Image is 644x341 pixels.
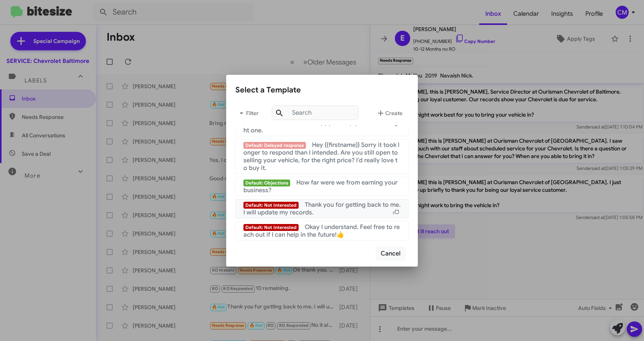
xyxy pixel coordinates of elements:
button: Cancel [376,246,406,261]
span: Thank you for getting back to me. I will update my records. [243,201,401,216]
button: Create [370,104,409,122]
span: Default: Delayed response [243,142,306,149]
span: Filter [235,106,260,120]
span: Hey {{firstname}} Sorry it took longer to respond than I intended. Are you still open to selling ... [243,141,399,172]
button: Filter [235,104,260,122]
span: Okay I understand. Feel free to reach out if I can help in the future!👍 [243,223,400,239]
input: Search [272,105,358,120]
span: Default: Not Interested [243,224,299,231]
span: How far were we from earning your business? [243,179,398,194]
span: Create [376,106,402,120]
span: Default: Objections [243,180,290,186]
div: Select a Template [235,84,409,96]
span: Default: Not Interested [243,202,299,209]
